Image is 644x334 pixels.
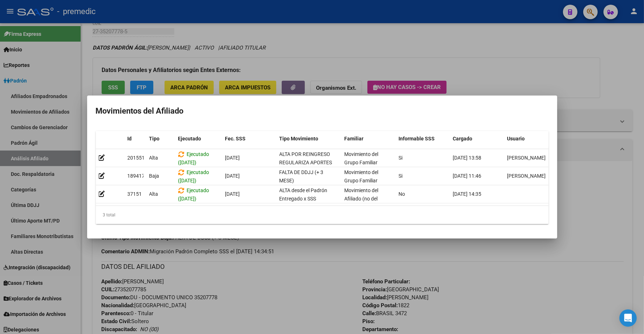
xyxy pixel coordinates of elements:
span: Movimiento del Grupo Familiar [345,169,379,183]
span: Baja [149,173,159,179]
datatable-header-cell: Informable SSS [396,131,450,147]
span: No [399,191,405,197]
span: [DATE] [225,191,240,197]
span: Id [128,136,132,141]
datatable-header-cell: Id [125,131,146,147]
div: 3 total [96,206,549,224]
span: Si [399,173,403,179]
datatable-header-cell: Ejecutado [175,131,222,147]
span: 201551 [128,155,145,161]
datatable-header-cell: Tipo [146,131,175,147]
span: Informable SSS [399,136,435,141]
datatable-header-cell: Tipo Movimiento [277,131,342,147]
span: [DATE] [225,173,240,179]
div: Open Intercom Messenger [619,309,637,327]
datatable-header-cell: Fec. SSS [222,131,277,147]
h2: Movimientos del Afiliado [96,104,549,118]
span: Movimiento del Grupo Familiar [345,151,379,165]
span: [DATE] 14:35 [453,191,482,197]
datatable-header-cell: Familiar [342,131,396,147]
span: ALTA desde el Padrón Entregado x SSS [280,187,328,202]
span: Ejecutado ([DATE]) [178,169,209,183]
datatable-header-cell: Cargado [450,131,504,147]
span: Cargado [453,136,473,141]
span: Alta [149,155,158,161]
span: [DATE] 13:58 [453,155,482,161]
span: [DATE] 11:46 [453,173,482,179]
span: 189417 [128,173,145,179]
span: Usuario [507,136,525,141]
span: Ejecutado [178,136,201,141]
span: Ejecutado ([DATE]) [178,151,209,165]
span: [PERSON_NAME] [507,173,546,179]
span: Tipo Movimiento [280,136,319,141]
span: Si [399,155,403,161]
span: [PERSON_NAME] [507,155,546,161]
span: Tipo [149,136,160,141]
span: ALTA POR REINGRESO REGULARIZA APORTES (AFIP) [280,151,332,174]
span: [DATE] [225,155,240,161]
span: FALTA DE DDJJ (+ 3 MESE) [280,169,324,183]
datatable-header-cell: Usuario [504,131,559,147]
span: Ejecutado ([DATE]) [178,187,209,202]
span: 37151 [128,191,142,197]
span: Familiar [345,136,364,141]
span: Alta [149,191,158,197]
span: Movimiento del Afiliado (no del grupo) [345,187,379,210]
span: Fec. SSS [225,136,246,141]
